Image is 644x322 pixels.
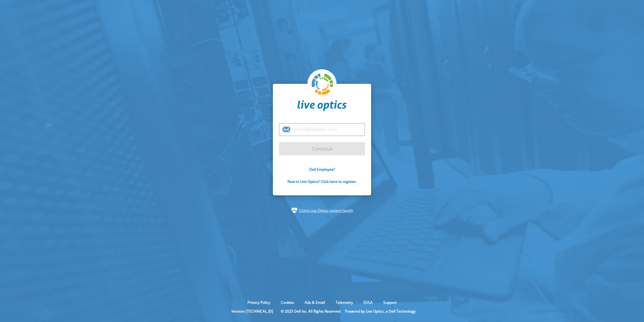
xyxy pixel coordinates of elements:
[243,300,275,305] a: Privacy Policy
[312,74,334,95] img: liveoptics-logo.svg
[331,300,357,305] a: Telemetry
[276,300,299,305] a: Cookies
[291,207,297,214] img: status-check-icon.svg
[379,300,401,305] a: Support
[299,207,353,214] a: Check Live Optics system health
[300,300,330,305] a: Ads & Email
[359,300,377,305] a: EULA
[278,309,344,314] li: © 2025 Dell Inc. All Rights Reserved
[279,123,365,136] input: email@address.com
[228,309,276,314] li: Version: [TECHNICAL_ID]
[287,179,357,184] a: New to Live Optics? Click here to register.
[297,100,347,111] img: liveoptics-word.svg
[309,167,335,172] a: Dell Employee?
[345,309,416,314] li: Powered by Live Optics, a Dell Technology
